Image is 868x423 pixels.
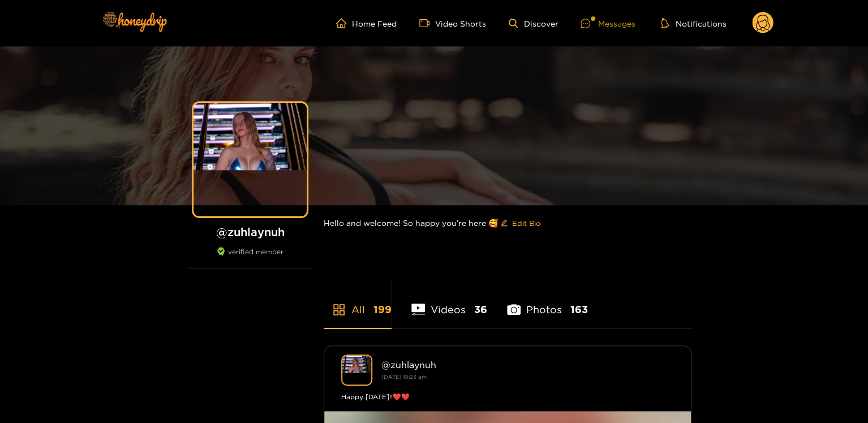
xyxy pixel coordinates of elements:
img: zuhlaynuh [341,354,372,386]
span: appstore [332,303,346,317]
span: home [336,18,352,28]
li: Photos [507,277,588,328]
button: editEdit Bio [498,214,543,232]
button: Notifications [658,18,729,29]
div: Messages [581,17,635,30]
a: Discover [509,19,558,28]
li: All [324,277,392,328]
a: Video Shorts [419,18,486,28]
small: [DATE] 10:23 am [381,374,427,380]
span: video-camera [419,18,435,28]
div: @ zuhlaynuh [381,360,674,370]
div: Hello and welcome! So happy you’re here 🥰 [324,205,691,241]
div: verified member [188,247,312,268]
span: 163 [570,302,588,317]
div: Happy [DATE]!!❤️❤️ [341,391,674,403]
span: edit [500,219,508,228]
h1: @ zuhlaynuh [188,225,312,239]
span: 199 [373,302,392,317]
span: Edit Bio [512,217,540,229]
li: Videos [411,277,487,328]
a: Home Feed [336,18,397,28]
span: 36 [474,302,487,317]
